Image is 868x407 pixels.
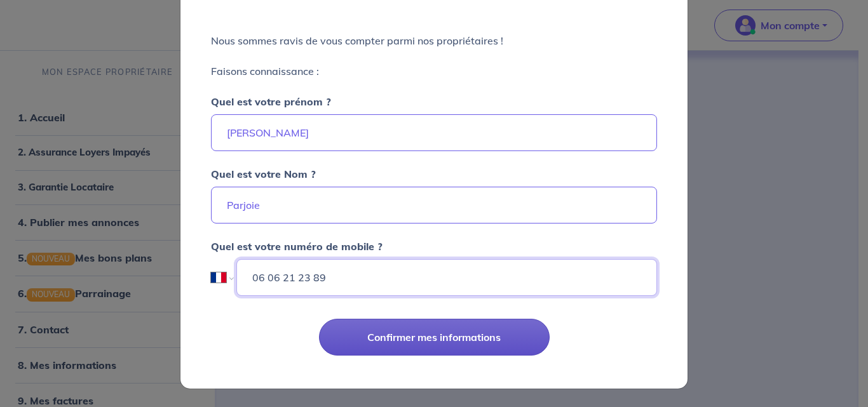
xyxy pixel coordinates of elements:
[211,187,657,224] input: Ex : Durand
[211,114,657,151] input: Ex : Martin
[211,240,383,253] strong: Quel est votre numéro de mobile ?
[211,168,316,180] strong: Quel est votre Nom ?
[211,95,331,108] strong: Quel est votre prénom ?
[319,319,550,356] button: Confirmer mes informations
[211,33,657,48] p: Nous sommes ravis de vous compter parmi nos propriétaires !
[236,259,657,296] input: Ex : 06 06 06 06 06
[211,63,657,79] p: Faisons connaissance :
